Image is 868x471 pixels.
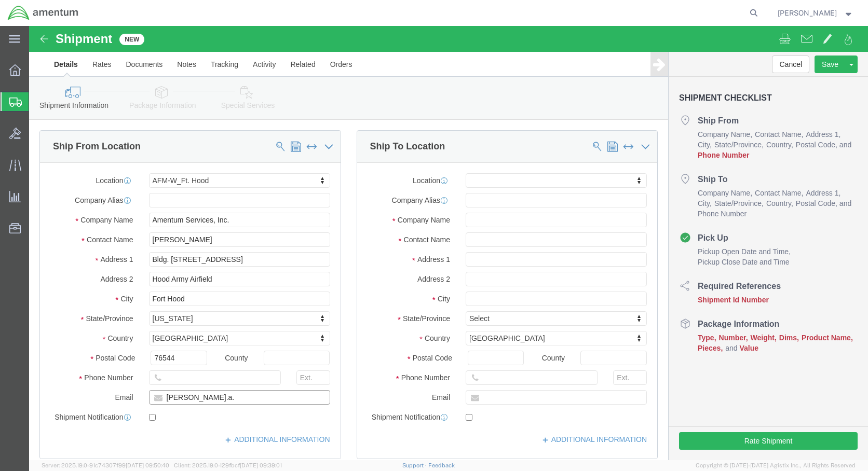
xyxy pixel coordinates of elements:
[29,26,868,460] iframe: FS Legacy Container
[402,462,428,468] a: Support
[240,462,282,468] span: [DATE] 09:39:01
[42,462,169,468] span: Server: 2025.19.0-91c74307f99
[778,7,837,19] span: Jennifer Pilant
[428,462,455,468] a: Feedback
[126,462,169,468] span: [DATE] 09:50:40
[777,7,854,19] button: [PERSON_NAME]
[7,5,79,21] img: logo
[696,461,856,470] span: Copyright © [DATE]-[DATE] Agistix Inc., All Rights Reserved
[174,462,282,468] span: Client: 2025.19.0-129fbcf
